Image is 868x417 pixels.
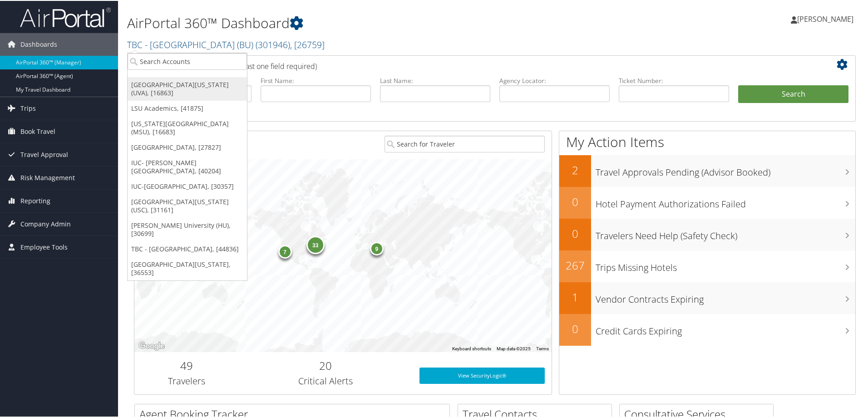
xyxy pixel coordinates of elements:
[256,38,290,50] span: ( 301946 )
[128,240,247,256] a: TBC - [GEOGRAPHIC_DATA], [44836]
[141,374,232,387] h3: Travelers
[128,139,247,154] a: [GEOGRAPHIC_DATA], [27827]
[278,244,291,257] div: 7
[559,257,591,272] h2: 267
[290,38,325,50] span: , [ 26759 ]
[791,5,863,32] a: [PERSON_NAME]
[797,13,853,23] span: [PERSON_NAME]
[419,367,545,383] a: View SecurityLogic®
[497,345,531,350] span: Map data ©2025
[128,154,247,178] a: IUC- [PERSON_NAME][GEOGRAPHIC_DATA], [40204]
[536,345,549,350] a: Terms (opens in new tab)
[559,250,855,281] a: 267Trips Missing Hotels
[128,256,247,280] a: [GEOGRAPHIC_DATA][US_STATE], [36553]
[619,75,729,84] label: Ticket Number:
[20,96,36,119] span: Trips
[20,142,68,165] span: Travel Approval
[596,192,855,210] h3: Hotel Payment Authorizations Failed
[141,357,232,373] h2: 49
[559,162,591,177] h2: 2
[128,178,247,193] a: IUC-[GEOGRAPHIC_DATA], [30357]
[127,13,617,32] h1: AirPortal 360™ Dashboard
[246,357,406,373] h2: 20
[20,235,68,258] span: Employee Tools
[128,76,247,100] a: [GEOGRAPHIC_DATA][US_STATE] (UVA), [16863]
[559,132,855,151] h1: My Action Items
[246,374,406,387] h3: Critical Alerts
[596,288,855,305] h3: Vendor Contracts Expiring
[559,193,591,209] h2: 0
[20,6,111,27] img: airportal-logo.png
[128,115,247,139] a: [US_STATE][GEOGRAPHIC_DATA] (MSU), [16683]
[559,320,591,336] h2: 0
[559,218,855,250] a: 0Travelers Need Help (Safety Check)
[499,75,610,84] label: Agency Locator:
[20,166,75,188] span: Risk Management
[559,154,855,186] a: 2Travel Approvals Pending (Advisor Booked)
[20,32,57,55] span: Dashboards
[380,75,490,84] label: Last Name:
[128,52,247,69] input: Search Accounts
[20,119,55,142] span: Book Travel
[128,100,247,115] a: LSU Academics, [41875]
[230,60,317,70] span: (at least one field required)
[738,84,848,103] button: Search
[306,235,324,253] div: 33
[559,186,855,218] a: 0Hotel Payment Authorizations Failed
[596,224,855,241] h3: Travelers Need Help (Safety Check)
[128,193,247,217] a: [GEOGRAPHIC_DATA][US_STATE] (USC), [31161]
[137,339,167,351] img: Google
[596,161,855,178] h3: Travel Approvals Pending (Advisor Booked)
[559,281,855,313] a: 1Vendor Contracts Expiring
[20,212,71,235] span: Company Admin
[385,135,545,152] input: Search for Traveler
[559,313,855,345] a: 0Credit Cards Expiring
[370,240,383,254] div: 9
[128,217,247,240] a: [PERSON_NAME] University (HU), [30699]
[452,345,491,351] button: Keyboard shortcuts
[141,56,789,72] h2: Airtinerary Lookup
[137,339,167,351] a: Open this area in Google Maps (opens a new window)
[261,75,371,84] label: First Name:
[596,256,855,273] h3: Trips Missing Hotels
[20,189,50,211] span: Reporting
[596,319,855,337] h3: Credit Cards Expiring
[559,225,591,240] h2: 0
[127,38,325,50] a: TBC - [GEOGRAPHIC_DATA] (BU)
[559,289,591,304] h2: 1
